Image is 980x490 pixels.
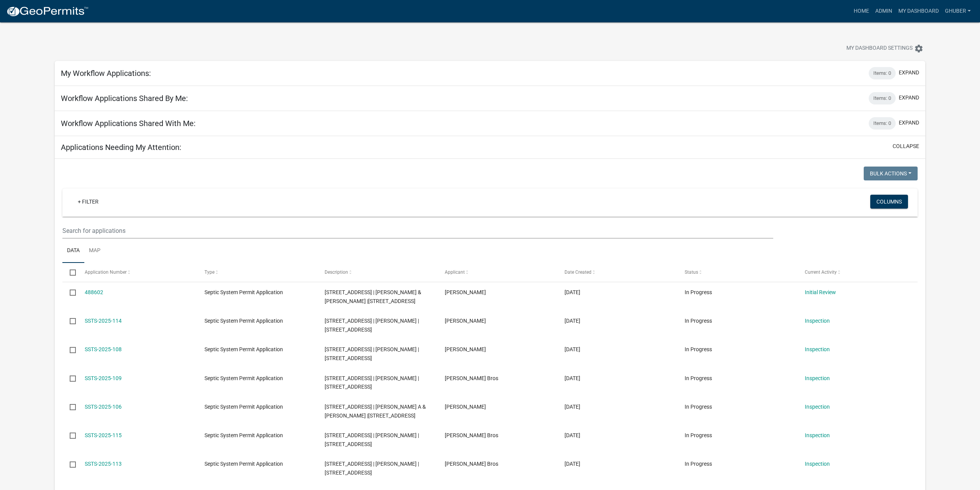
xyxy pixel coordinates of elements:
[204,461,283,467] span: Septic System Permit Application
[565,375,580,381] span: 09/10/2025
[61,143,181,152] h5: Applications Needing My Attention:
[805,461,830,467] a: Inspection
[445,432,498,438] span: James Bros
[204,432,283,438] span: Septic System Permit Application
[445,269,465,275] span: Applicant
[869,92,896,104] div: Items: 0
[325,375,419,390] span: 14430 RICE LAKE DR | Steven Nusbaum |14430 RICE LAKE DR
[85,461,122,467] a: SSTS-2025-113
[445,289,486,295] span: Troy Dahle
[899,94,919,102] button: expand
[445,461,498,467] span: James Bros
[204,318,283,324] span: Septic System Permit Application
[685,461,712,467] span: In Progress
[685,432,712,438] span: In Progress
[840,41,930,56] button: My Dashboard Settingssettings
[685,404,712,410] span: In Progress
[565,269,591,275] span: Date Created
[85,375,122,381] a: SSTS-2025-109
[85,404,122,410] a: SSTS-2025-106
[805,289,836,295] a: Initial Review
[565,346,580,352] span: 09/10/2025
[445,318,486,324] span: Phillip Schleicher
[565,404,580,410] span: 09/05/2025
[85,318,122,324] a: SSTS-2025-114
[437,263,558,281] datatable-header-cell: Applicant
[869,67,896,79] div: Items: 0
[61,69,151,78] h5: My Workflow Applications:
[565,461,580,467] span: 08/26/2025
[204,346,283,352] span: Septic System Permit Application
[204,404,283,410] span: Septic System Permit Application
[565,432,580,438] span: 09/03/2025
[797,263,918,281] datatable-header-cell: Current Activity
[62,263,77,281] datatable-header-cell: Select
[85,289,103,295] a: 488602
[872,4,895,19] a: Admin
[893,142,919,150] button: collapse
[805,432,830,438] a: Inspection
[204,289,283,295] span: Septic System Permit Application
[85,346,122,352] a: SSTS-2025-108
[325,461,419,476] span: 37516 CLEAR LAKE DR | ERIN EDWARDS |37516 CLEAR LAKE DR
[805,346,830,352] a: Inspection
[851,4,872,19] a: Home
[84,239,105,263] a: Map
[685,289,712,295] span: In Progress
[565,289,580,295] span: 10/06/2025
[805,404,830,410] a: Inspection
[685,318,712,324] span: In Progress
[899,119,919,127] button: expand
[864,167,918,180] button: Bulk Actions
[325,346,419,361] span: 12828 210TH AVE | DIANE J MILLER |12828 210TH AVE
[325,269,348,275] span: Description
[325,432,419,447] span: 9287 - 340TH AVE | DANIEL J HALEY |9287 - 340TH AVE
[85,269,127,275] span: Application Number
[846,44,913,53] span: My Dashboard Settings
[685,375,712,381] span: In Progress
[197,263,317,281] datatable-header-cell: Type
[325,289,421,304] span: 41830 150TH ST | RYAN LEE & KIMBERLY ANN KASL |41830 150TH ST
[77,263,198,281] datatable-header-cell: Application Number
[445,375,498,381] span: James Bros
[325,404,426,419] span: 30305 128TH ST | DONALD A & BONITA J WOITAS |30305 128TH ST
[557,263,677,281] datatable-header-cell: Date Created
[445,346,486,352] span: Diane Miller
[869,117,896,130] div: Items: 0
[565,318,580,324] span: 09/22/2025
[445,404,486,410] span: Bonita Woitas
[914,44,923,53] i: settings
[870,195,908,209] button: Columns
[805,318,830,324] a: Inspection
[317,263,437,281] datatable-header-cell: Description
[899,69,919,77] button: expand
[62,223,773,239] input: Search for applications
[805,269,837,275] span: Current Activity
[685,269,698,275] span: Status
[62,239,84,263] a: Data
[677,263,797,281] datatable-header-cell: Status
[85,432,122,438] a: SSTS-2025-115
[72,195,105,209] a: + Filter
[61,119,196,128] h5: Workflow Applications Shared With Me:
[61,94,188,103] h5: Workflow Applications Shared By Me:
[204,375,283,381] span: Septic System Permit Application
[895,4,942,19] a: My Dashboard
[805,375,830,381] a: Inspection
[325,318,419,333] span: 14711 - 383rd Ave | MARJORIE E BRECK |14711 - 383rd Ave
[685,346,712,352] span: In Progress
[942,4,974,19] a: GHuber
[204,269,214,275] span: Type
